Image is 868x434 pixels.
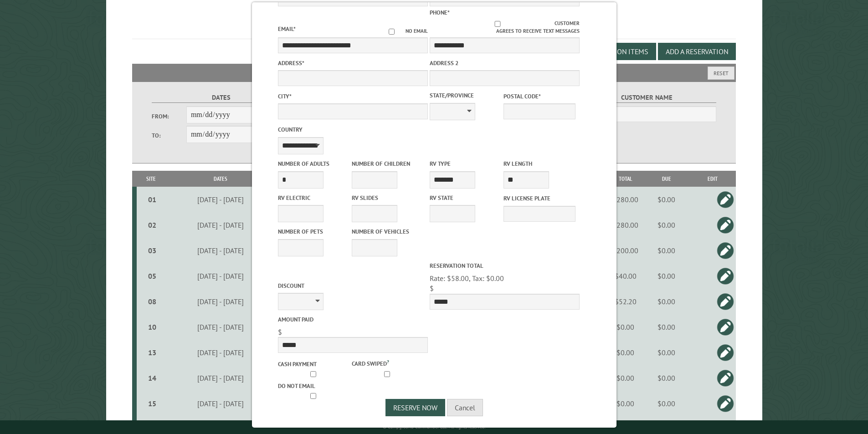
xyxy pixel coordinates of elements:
div: 10 [140,322,164,332]
div: [DATE] - [DATE] [167,399,273,408]
td: $40.00 [607,263,644,289]
small: © Campground Commander LLC. All rights reserved. [383,424,486,430]
label: Reservation Total [430,261,580,270]
th: Total [607,171,644,187]
span: $ [278,327,282,337]
div: 03 [140,246,164,255]
label: Phone [430,9,450,16]
label: Do not email [278,382,350,390]
label: Cash payment [278,360,350,368]
td: $0.00 [644,263,689,289]
td: $0.00 [607,314,644,340]
label: Country [278,125,428,134]
label: RV Type [430,159,502,168]
td: $200.00 [607,238,644,263]
label: Number of Children [352,159,424,168]
div: 08 [140,297,164,306]
h1: Reservations [132,14,736,39]
td: $0.00 [644,187,689,212]
label: Amount paid [278,315,428,324]
label: RV Length [503,159,575,168]
label: No email [378,27,428,35]
button: Reset [708,66,734,80]
a: ? [387,358,389,365]
div: [DATE] - [DATE] [167,271,273,281]
td: $0.00 [607,391,644,416]
label: Customer Name [577,92,716,103]
td: $0.00 [644,340,689,365]
label: Email [278,25,296,33]
td: $0.00 [607,365,644,391]
label: Number of Pets [278,227,350,236]
label: Number of Adults [278,159,350,168]
div: [DATE] - [DATE] [167,220,273,230]
button: Cancel [447,399,483,416]
button: Add a Reservation [658,43,736,60]
label: State/Province [430,91,502,100]
label: Postal Code [503,92,575,101]
button: Edit Add-on Items [578,43,656,60]
label: Card swiped [352,358,424,368]
td: $280.00 [607,212,644,238]
label: To: [152,131,186,140]
div: [DATE] - [DATE] [167,373,273,383]
label: Dates [152,92,291,103]
button: Reserve Now [385,399,445,416]
div: [DATE] - [DATE] [167,297,273,306]
label: Customer agrees to receive text messages [430,20,580,35]
span: Rate: $58.00, Tax: $0.00 [430,274,504,283]
h2: Filters [132,64,736,81]
td: $280.00 [607,187,644,212]
label: Address 2 [430,59,580,67]
label: Number of Vehicles [352,227,424,236]
div: [DATE] - [DATE] [167,195,273,204]
div: 13 [140,348,164,357]
div: 05 [140,271,164,281]
label: From: [152,112,186,121]
th: Due [644,171,689,187]
div: [DATE] - [DATE] [167,348,273,357]
label: RV License Plate [503,194,575,203]
td: $52.20 [607,289,644,314]
div: 15 [140,399,164,408]
span: $ [430,284,434,293]
th: Dates [166,171,275,187]
input: Customer agrees to receive text messages [440,21,555,27]
td: $0.00 [644,212,689,238]
label: RV Electric [278,194,350,202]
label: Address [278,59,428,67]
th: Edit [689,171,736,187]
label: RV State [430,194,502,202]
label: Discount [278,281,428,290]
label: City [278,92,428,101]
td: $0.00 [607,340,644,365]
td: $0.00 [644,289,689,314]
td: $0.00 [644,238,689,263]
label: RV Slides [352,194,424,202]
td: $0.00 [644,391,689,416]
input: No email [378,29,406,35]
td: $0.00 [644,365,689,391]
div: [DATE] - [DATE] [167,322,273,332]
td: $0.00 [644,314,689,340]
div: 02 [140,220,164,230]
div: [DATE] - [DATE] [167,246,273,255]
div: 01 [140,195,164,204]
div: 14 [140,373,164,383]
th: Site [137,171,166,187]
